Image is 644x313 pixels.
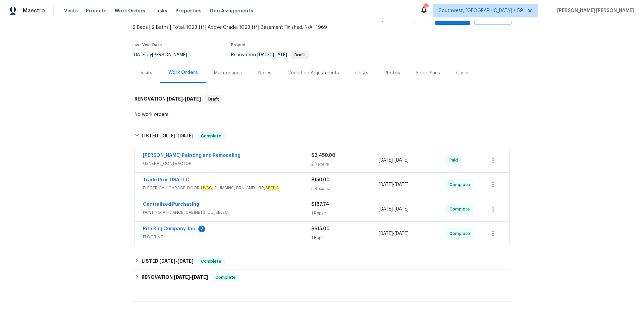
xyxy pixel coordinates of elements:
[449,181,473,188] span: Complete
[265,186,279,190] em: SEPTIC
[449,206,473,212] span: Complete
[135,111,509,118] div: No work orders.
[132,269,512,286] div: RENOVATION [DATE]-[DATE]Complete
[175,7,202,14] span: Properties
[287,70,339,76] div: Condition Adjustments
[143,153,240,158] a: [PERSON_NAME] Painting and Remodeling
[132,53,147,57] span: [DATE]
[258,70,271,76] div: Notes
[311,178,330,182] span: $150.00
[132,51,195,59] div: by [PERSON_NAME]
[273,53,287,57] span: [DATE]
[142,132,194,140] h6: LISTED
[143,185,311,191] span: ELECTRICAL, GARAGE_DOOR, , PLUMBING, BRN_AND_LRR,
[379,231,393,236] span: [DATE]
[379,182,393,187] span: [DATE]
[153,8,167,13] span: Tasks
[143,209,311,216] span: PAINTING, APPLIANCE, CABINETS, OD_SELECT
[174,275,190,279] span: [DATE]
[86,7,107,14] span: Projects
[192,275,208,279] span: [DATE]
[143,160,311,167] span: GENERAL_CONTRACTOR
[214,70,242,76] div: Maintenance
[423,4,428,11] div: 597
[311,227,330,231] span: $615.00
[132,24,376,31] span: 2 Beds | 2 Baths | Total: 1023 ft² | Above Grade: 1023 ft² | Basement Finished: N/A | 1969
[167,97,201,101] span: -
[143,178,190,182] a: Trade Pros USA LLC
[177,133,194,138] span: [DATE]
[213,274,238,281] span: Complete
[456,70,470,76] div: Cases
[311,185,379,192] div: 3 Repairs
[379,206,409,212] span: -
[416,70,440,76] div: Floor Plans
[201,186,212,190] em: HVAC
[394,182,409,187] span: [DATE]
[379,157,409,164] span: -
[394,207,409,211] span: [DATE]
[554,7,634,14] span: [PERSON_NAME] [PERSON_NAME]
[231,43,246,47] span: Project
[231,53,309,57] span: Renovation
[159,259,194,263] span: -
[449,157,461,164] span: Paid
[174,275,208,279] span: -
[394,158,409,163] span: [DATE]
[168,69,198,76] div: Work Orders
[141,70,152,76] div: Visits
[384,70,400,76] div: Photos
[142,257,194,265] h6: LISTED
[135,95,201,103] h6: RENOVATION
[257,53,271,57] span: [DATE]
[257,53,287,57] span: -
[394,231,409,236] span: [DATE]
[142,273,208,281] h6: RENOVATION
[159,259,175,263] span: [DATE]
[198,258,224,265] span: Complete
[23,7,45,14] span: Maestro
[143,234,311,240] span: FLOORING
[132,253,512,269] div: LISTED [DATE]-[DATE]Complete
[159,133,194,138] span: -
[292,53,308,57] span: Draft
[206,96,222,103] span: Draft
[311,161,379,168] div: 2 Repairs
[439,7,523,14] span: Southwest, [GEOGRAPHIC_DATA] + 59
[143,227,197,231] a: Rite Rug Company, Inc.
[311,234,379,241] div: 1 Repair
[64,7,78,14] span: Visits
[311,153,335,158] span: $2,450.00
[132,43,162,47] span: Last Visit Date
[379,158,393,163] span: [DATE]
[379,230,409,237] span: -
[143,202,199,207] a: Centralized Purchasing
[132,125,512,147] div: LISTED [DATE]-[DATE]Complete
[198,133,224,139] span: Complete
[311,210,379,216] div: 1 Repair
[449,230,473,237] span: Complete
[159,133,175,138] span: [DATE]
[210,7,253,14] span: Geo Assignments
[311,202,329,207] span: $187.74
[115,7,145,14] span: Work Orders
[132,88,512,110] div: RENOVATION [DATE]-[DATE]Draft
[379,207,393,211] span: [DATE]
[185,97,201,101] span: [DATE]
[167,97,183,101] span: [DATE]
[379,181,409,188] span: -
[177,259,194,263] span: [DATE]
[198,226,205,232] div: 2
[355,70,368,76] div: Costs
